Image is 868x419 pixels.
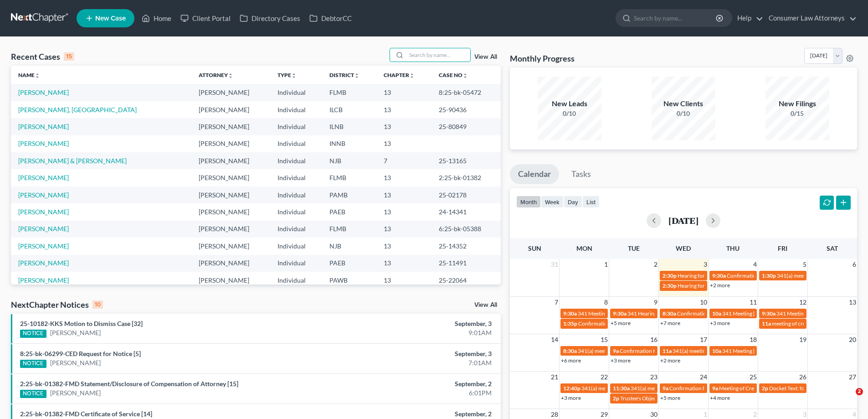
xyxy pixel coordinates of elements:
td: 13 [376,135,431,152]
span: 341(a) meeting of creditors for [PERSON_NAME] [581,385,698,392]
a: Client Portal [176,10,235,26]
td: NJB [322,152,376,169]
span: 2p [613,395,619,402]
td: 13 [376,255,431,272]
a: [PERSON_NAME] [18,123,69,130]
span: 31 [550,259,559,270]
td: PAWB [322,272,376,289]
a: Help [733,10,763,26]
td: PAEB [322,203,376,220]
td: 13 [376,101,431,118]
span: 17 [699,334,708,345]
td: [PERSON_NAME] [191,84,270,101]
span: 18 [749,334,758,345]
span: 7 [554,297,559,308]
td: [PERSON_NAME] [191,101,270,118]
span: 341 Meeting [PERSON_NAME] [722,310,796,317]
td: 13 [376,118,431,135]
a: [PERSON_NAME] [18,208,69,216]
span: 23 [649,372,658,383]
span: 12:40p [563,385,580,392]
a: Home [137,10,176,26]
td: Individual [270,203,322,220]
span: 341 Meeting [PERSON_NAME] [776,310,850,317]
div: New Leads [538,98,601,109]
input: Search by name... [406,48,470,62]
a: [PERSON_NAME] [18,242,69,250]
button: list [582,196,600,208]
span: Confirmation Hearing [PERSON_NAME] [677,310,773,317]
span: 21 [550,372,559,383]
a: [PERSON_NAME] [18,259,69,267]
span: 8:30a [563,347,577,354]
td: 25-90436 [431,101,501,118]
a: Calendar [510,164,559,184]
div: September, 2 [340,409,492,419]
td: 24-14341 [431,203,501,220]
a: [PERSON_NAME] [18,140,69,147]
input: Search by name... [634,10,717,26]
span: 9a [663,385,668,392]
span: 15 [600,334,609,345]
span: 9:30a [563,310,577,317]
span: Fri [778,244,787,252]
i: unfold_more [291,73,297,78]
td: 13 [376,221,431,238]
div: NOTICE [20,330,46,338]
span: 341(a) meeting for [PERSON_NAME] [777,272,865,279]
span: 22 [600,372,609,383]
div: NextChapter Notices [11,299,103,310]
span: 25 [749,372,758,383]
span: 2p [762,385,768,392]
td: [PERSON_NAME] [191,255,270,272]
span: 11 [749,297,758,308]
td: PAEB [322,255,376,272]
span: 341 Meeting [PERSON_NAME] [578,310,652,317]
button: week [541,196,564,208]
span: Trustee's Objection [PERSON_NAME] [620,395,709,402]
td: 13 [376,238,431,254]
a: 25-10182-KKS Motion to Dismiss Case [32] [20,320,143,327]
span: 13 [848,297,857,308]
a: Tasks [563,164,599,184]
span: Wed [676,244,691,252]
div: September, 2 [340,379,492,388]
td: 25-13165 [431,152,501,169]
a: Consumer Law Attorneys [764,10,857,26]
a: Case Nounfold_more [439,72,468,78]
span: 26 [798,372,807,383]
td: Individual [270,221,322,238]
span: 1 [603,259,609,270]
div: New Clients [652,98,715,109]
td: Individual [270,135,322,152]
span: 19 [798,334,807,345]
span: 14 [550,334,559,345]
h3: Monthly Progress [510,53,575,64]
td: [PERSON_NAME] [191,203,270,220]
td: 25-22064 [431,272,501,289]
td: [PERSON_NAME] [191,152,270,169]
iframe: Intercom live chat [837,388,859,410]
div: New Filings [765,98,829,109]
a: +3 more [710,320,730,326]
div: 0/10 [538,109,601,118]
div: 9:01AM [340,328,492,337]
a: Chapterunfold_more [384,72,415,78]
button: month [516,196,541,208]
td: [PERSON_NAME] [191,221,270,238]
button: day [564,196,582,208]
td: 13 [376,84,431,101]
a: +6 more [561,357,581,364]
td: [PERSON_NAME] [191,186,270,203]
a: [PERSON_NAME] [50,328,101,337]
span: 20 [848,334,857,345]
h2: [DATE] [668,216,699,225]
span: 2:30p [663,272,677,279]
span: 6 [852,259,857,270]
div: 0/15 [765,109,829,118]
td: 25-80849 [431,118,501,135]
span: 10a [712,310,721,317]
a: [PERSON_NAME], [GEOGRAPHIC_DATA] [18,106,137,114]
span: 1:35p [563,320,577,327]
span: 9:30a [712,272,726,279]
